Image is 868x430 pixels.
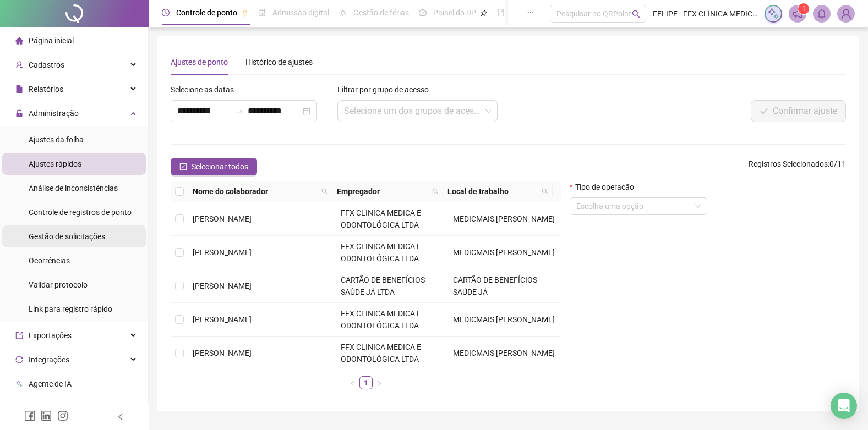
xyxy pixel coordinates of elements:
span: clock-circle [162,9,170,16]
span: sun [339,9,347,16]
span: Registros Selecionados [749,159,828,168]
span: search [632,10,640,18]
span: CARTÃO DE BENEFÍCIOS SAÚDE JÁ [453,275,537,296]
div: Open Intercom Messenger [831,393,857,419]
span: [PERSON_NAME] [193,315,252,324]
button: right [373,376,386,389]
span: MEDICMAIS [PERSON_NAME] [453,248,555,257]
span: Admissão digital [272,8,329,17]
span: Nome do colaborador [193,185,317,197]
span: left [117,413,124,421]
span: to [234,107,243,115]
span: FFX CLINICA MEDICA E ODONTOLÓGICA LTDA [341,208,421,229]
label: Filtrar por grupo de acesso [337,84,436,96]
span: home [15,37,23,45]
span: [PERSON_NAME] [193,214,252,223]
span: FFX CLINICA MEDICA E ODONTOLÓGICA LTDA [341,309,421,330]
div: Histórico de ajustes [245,56,313,68]
span: FELIPE - FFX CLINICA MEDICA E ODONTOLÓGICA LTDA [653,8,758,20]
span: Integrações [29,355,69,364]
label: Tipo de operação [570,181,641,193]
label: Selecione as datas [171,84,241,96]
span: MEDICMAIS [PERSON_NAME] [453,315,555,324]
span: FFX CLINICA MEDICA E ODONTOLÓGICA LTDA [341,242,421,263]
span: 1 [802,5,806,13]
span: Ajustes rápidos [29,159,81,168]
span: search [539,183,550,200]
li: 1 [359,376,373,389]
span: Controle de ponto [176,8,237,17]
button: Confirmar ajuste [751,100,846,122]
span: Agente de IA [29,379,72,388]
span: pushpin [481,10,487,16]
span: Selecionar todos [192,161,248,173]
span: right [376,380,383,387]
span: Exportações [29,331,72,340]
span: book [497,9,505,16]
span: dashboard [419,9,427,16]
span: search [319,183,330,200]
span: Relatórios [29,85,63,93]
span: Gestão de solicitações [29,232,105,241]
button: Selecionar todos [171,158,257,175]
span: search [321,188,328,195]
span: ellipsis [527,9,534,16]
span: Painel do DP [433,8,476,17]
span: CARTÃO DE BENEFÍCIOS SAÚDE JÁ LTDA [341,275,425,296]
span: : 0 / 11 [749,158,846,175]
span: search [430,183,441,200]
li: Próxima página [373,376,386,389]
span: pushpin [242,10,248,16]
span: linkedin [41,410,52,421]
span: search [432,188,439,195]
img: 7697 [838,5,854,22]
span: MEDICMAIS [PERSON_NAME] [453,349,555,357]
span: export [15,332,23,339]
span: file [15,85,23,93]
li: Página anterior [346,376,359,389]
sup: 1 [798,3,809,14]
span: lock [15,109,23,117]
a: 1 [360,377,372,389]
span: Controle de registros de ponto [29,208,132,217]
span: [PERSON_NAME] [193,248,252,257]
span: Cadastros [29,60,64,69]
span: MEDICMAIS [PERSON_NAME] [453,214,555,223]
span: Ajustes da folha [29,135,84,144]
span: check-square [179,163,187,170]
span: instagram [57,410,68,421]
span: file-done [258,9,266,16]
span: bell [817,9,827,19]
span: search [542,188,548,195]
button: left [346,376,359,389]
span: user-add [15,61,23,69]
img: sparkle-icon.fc2bf0ac1784a2077858766a79e2daf3.svg [767,8,779,20]
span: FFX CLINICA MEDICA E ODONTOLÓGICA LTDA [341,343,421,363]
span: Gestão de férias [353,8,409,17]
span: Local de trabalho [447,185,537,197]
span: Ocorrências [29,256,70,265]
span: Link para registro rápido [29,305,112,313]
span: [PERSON_NAME] [193,349,252,357]
div: Ajustes de ponto [171,56,228,68]
span: facebook [24,410,35,421]
span: Empregador [337,185,428,197]
span: Página inicial [29,36,74,45]
span: Análise de inconsistências [29,184,118,192]
span: notification [793,9,803,19]
span: Validar protocolo [29,280,88,289]
span: sync [15,356,23,363]
span: left [350,380,356,387]
span: Administração [29,109,79,118]
span: [PERSON_NAME] [193,282,252,290]
span: swap-right [234,107,243,115]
